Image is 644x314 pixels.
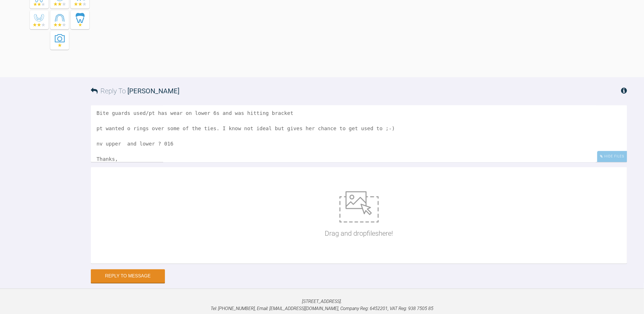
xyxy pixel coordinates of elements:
[91,269,165,283] button: Reply to Message
[91,105,627,162] textarea: Hi [PERSON_NAME], Bond up Som eIPR on straight contacts Upper 012 Lowwr 012 Bite guards used/pt h...
[9,298,635,312] p: [STREET_ADDRESS]. Tel: [PHONE_NUMBER], Email: [EMAIL_ADDRESS][DOMAIN_NAME], Company Reg: 6452201,...
[127,87,179,95] span: [PERSON_NAME]
[325,228,393,239] p: Drag and drop files here!
[597,151,627,162] div: Hide Files
[91,86,179,96] h3: Reply To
